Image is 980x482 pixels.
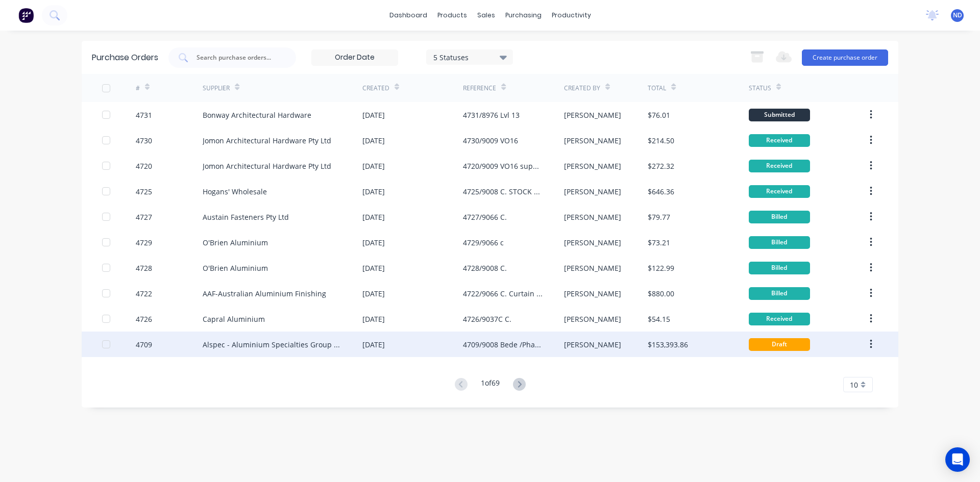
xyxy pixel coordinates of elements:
[463,237,504,248] div: 4729/9066 c
[203,135,331,146] div: Jomon Architectural Hardware Pty Ltd
[136,186,152,197] div: 4725
[564,314,621,324] div: [PERSON_NAME]
[136,314,152,324] div: 4726
[500,8,547,23] div: purchasing
[384,8,432,23] a: dashboard
[203,161,331,171] div: Jomon Architectural Hardware Pty Ltd
[195,53,280,63] input: Search purchase orders...
[203,84,230,93] div: Supplier
[648,110,670,120] div: $76.01
[648,263,674,273] div: $122.99
[564,186,621,197] div: [PERSON_NAME]
[433,52,506,62] div: 5 Statuses
[749,338,810,351] div: Draft
[136,288,152,299] div: 4722
[648,186,674,197] div: $646.36
[362,237,385,248] div: [DATE]
[564,161,621,171] div: [PERSON_NAME]
[463,314,511,324] div: 4726/9037C C.
[463,135,518,146] div: 4730/9009 VO16
[136,339,152,350] div: 4709
[203,186,267,197] div: Hogans' Wholesale
[136,263,152,273] div: 4728
[362,135,385,146] div: [DATE]
[362,288,385,299] div: [DATE]
[203,314,265,324] div: Capral Aluminium
[463,186,543,197] div: 4725/9008 C. STOCK FOR TRANSPORT
[648,84,666,93] div: Total
[362,84,389,93] div: Created
[136,237,152,248] div: 4729
[564,110,621,120] div: [PERSON_NAME]
[648,339,688,350] div: $153,393.86
[648,212,670,222] div: $79.77
[945,447,970,472] div: Open Intercom Messenger
[564,135,621,146] div: [PERSON_NAME]
[749,211,810,223] div: Billed
[749,109,810,121] div: Submitted
[850,379,858,390] span: 10
[136,135,152,146] div: 4730
[749,160,810,172] div: Received
[749,236,810,249] div: Billed
[136,84,140,93] div: #
[136,110,152,120] div: 4731
[564,339,621,350] div: [PERSON_NAME]
[463,263,507,273] div: 4728/9008 C.
[432,8,472,23] div: products
[203,339,342,350] div: Alspec - Aluminium Specialties Group Pty Ltd
[312,50,398,65] input: Order Date
[463,288,543,299] div: 4722/9066 C. Curtain Wall Brackets and washers
[362,212,385,222] div: [DATE]
[362,314,385,324] div: [DATE]
[953,11,962,20] span: ND
[749,134,810,147] div: Received
[203,288,326,299] div: AAF-Australian Aluminium Finishing
[463,161,543,171] div: 4720/9009 VO16 supply and install
[749,287,810,300] div: Billed
[362,161,385,171] div: [DATE]
[362,186,385,197] div: [DATE]
[749,313,810,325] div: Received
[463,110,520,120] div: 4731/8976 Lvl 13
[749,262,810,274] div: Billed
[648,314,670,324] div: $54.15
[648,161,674,171] div: $272.32
[564,263,621,273] div: [PERSON_NAME]
[362,339,385,350] div: [DATE]
[136,161,152,171] div: 4720
[749,185,810,198] div: Received
[203,110,311,120] div: Bonway Architectural Hardware
[564,288,621,299] div: [PERSON_NAME]
[463,339,543,350] div: 4709/9008 Bede /Phase 2
[564,237,621,248] div: [PERSON_NAME]
[564,212,621,222] div: [PERSON_NAME]
[648,237,670,248] div: $73.21
[472,8,500,23] div: sales
[547,8,596,23] div: productivity
[648,288,674,299] div: $880.00
[203,212,289,222] div: Austain Fasteners Pty Ltd
[802,49,888,66] button: Create purchase order
[203,263,268,273] div: O'Brien Aluminium
[463,84,496,93] div: Reference
[481,377,500,392] div: 1 of 69
[92,52,158,64] div: Purchase Orders
[362,263,385,273] div: [DATE]
[648,135,674,146] div: $214.50
[136,212,152,222] div: 4727
[18,8,34,23] img: Factory
[749,84,771,93] div: Status
[362,110,385,120] div: [DATE]
[203,237,268,248] div: O'Brien Aluminium
[463,212,507,222] div: 4727/9066 C.
[564,84,600,93] div: Created By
